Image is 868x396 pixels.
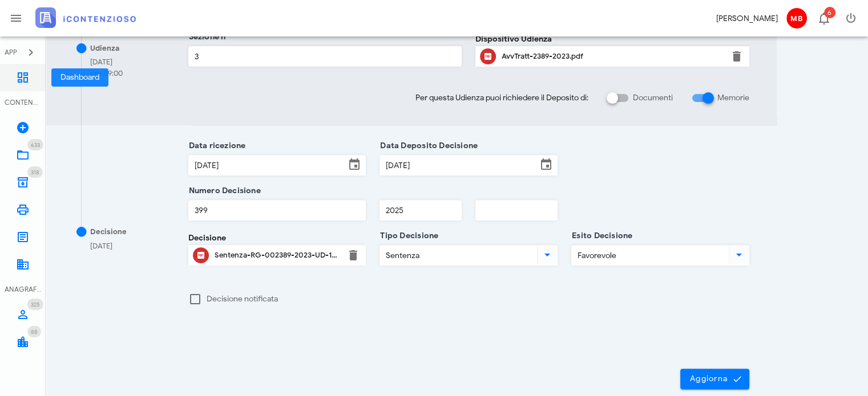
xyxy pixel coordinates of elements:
span: [DATE] [90,241,112,251]
button: Clicca per aprire un'anteprima del file o scaricarlo [193,247,209,263]
input: Numero Decisione [189,201,366,220]
span: 325 [31,301,40,308]
label: Decisione [188,232,226,244]
div: Udienza [90,43,119,54]
span: 633 [31,141,40,149]
label: Data Deposito Decisione [377,140,478,152]
img: logo-text-2x.png [35,7,136,28]
label: Dispositivo Udienza [475,33,552,45]
div: [PERSON_NAME] [716,13,778,25]
span: 318 [31,169,39,176]
label: Decisione notificata [207,293,366,305]
label: Memorie [717,92,749,104]
span: Distintivo [824,7,835,18]
input: Sezione n° [189,47,462,66]
div: [DATE] [90,56,123,68]
input: Esito Decisione [572,246,726,265]
span: Distintivo [27,299,43,310]
button: MB [782,5,810,32]
button: Elimina [730,50,744,63]
button: Elimina [346,248,360,262]
span: Aggiorna [689,374,740,384]
input: Tipo Decisione [380,246,535,265]
span: MB [786,8,807,28]
div: Clicca per aprire un'anteprima del file o scaricarlo [215,246,340,264]
span: Per questa Udienza puoi richiedere il Deposito di: [415,92,588,104]
label: Tipo Decisione [377,230,438,242]
span: Distintivo [27,166,43,178]
label: Numero Decisione [185,185,261,197]
div: Sentenza-RG-002389-2023-UD-15012025.pdf [215,251,340,260]
span: 88 [31,328,38,336]
span: Distintivo [27,326,41,337]
button: Aggiorna [680,369,749,389]
div: AvvTratt-2389-2023.pdf [502,52,723,61]
label: Documenti [633,92,673,104]
div: Clicca per aprire un'anteprima del file o scaricarlo [502,47,723,66]
div: CONTENZIOSO [5,97,41,108]
div: ore 09:00 [90,68,123,79]
button: Distintivo [810,5,837,32]
label: Data ricezione [185,140,246,152]
div: Decisione [90,226,127,238]
button: Clicca per aprire un'anteprima del file o scaricarlo [480,48,496,64]
span: Distintivo [27,139,43,150]
div: ANAGRAFICA [5,284,41,295]
label: Esito Decisione [568,230,632,242]
label: Sezione n° [185,31,229,43]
